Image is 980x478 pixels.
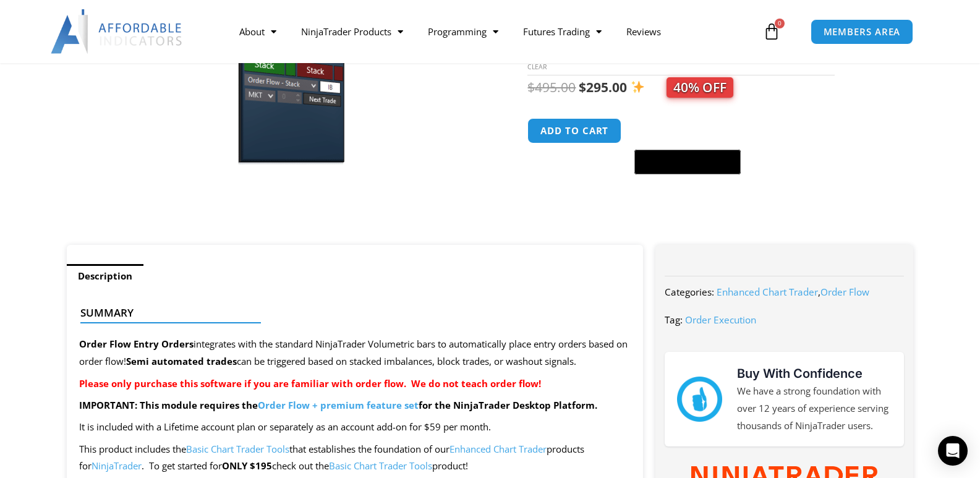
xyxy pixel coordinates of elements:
[737,383,892,435] p: We have a strong foundation with over 12 years of experience serving thousands of NinjaTrader users.
[92,459,142,472] a: NinjaTrader
[717,286,818,298] a: Enhanced Chart Trader
[634,150,741,174] button: Buy with GPay
[744,14,799,49] a: 0
[820,286,869,298] a: Order Flow
[527,79,576,96] bdi: 495.00
[450,443,547,455] a: Enhanced Chart Trader
[665,286,714,298] span: Categories:
[632,116,743,146] iframe: Secure express checkout frame
[186,443,289,455] a: Basic Chart Trader Tools
[329,459,432,472] a: Basic Chart Trader Tools
[631,80,644,93] img: ✨
[527,182,888,193] iframe: PayPal Message 1
[51,9,184,54] img: LogoAI | Affordable Indicators – NinjaTrader
[685,314,756,326] a: Order Execution
[272,459,468,472] span: check out the product!
[614,17,673,46] a: Reviews
[527,79,535,96] span: $
[289,17,415,46] a: NinjaTrader Products
[79,338,194,350] strong: Order Flow Entry Orders
[579,79,586,96] span: $
[67,264,143,288] a: Description
[79,399,597,411] strong: IMPORTANT: This module requires the for the NinjaTrader Desktop Platform.
[79,377,541,390] strong: Please only purchase this software if you are familiar with order flow. We do not teach order flow!
[222,459,272,472] strong: ONLY $195
[811,19,914,45] a: MEMBERS AREA
[80,307,620,319] h4: Summary
[79,336,631,370] p: integrates with the standard NinjaTrader Volumetric bars to automatically place entry orders base...
[665,314,683,326] span: Tag:
[824,27,901,36] span: MEMBERS AREA
[79,441,631,476] p: This product includes the that establishes the foundation of our products for . To get started for
[677,377,722,421] img: mark thumbs good 43913 | Affordable Indicators – NinjaTrader
[717,286,869,298] span: ,
[579,79,627,96] bdi: 295.00
[737,364,892,383] h3: Buy With Confidence
[527,62,547,71] a: Clear options
[79,419,631,436] p: It is included with a Lifetime account plan or separately as an account add-on for $59 per month.
[775,19,785,28] span: 0
[258,399,419,411] a: Order Flow + premium feature set
[126,355,237,367] strong: Semi automated trades
[415,17,511,46] a: Programming
[227,17,760,46] nav: Menu
[938,436,968,466] div: Open Intercom Messenger
[227,17,289,46] a: About
[511,17,614,46] a: Futures Trading
[527,118,621,143] button: Add to cart
[667,77,733,98] span: 40% OFF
